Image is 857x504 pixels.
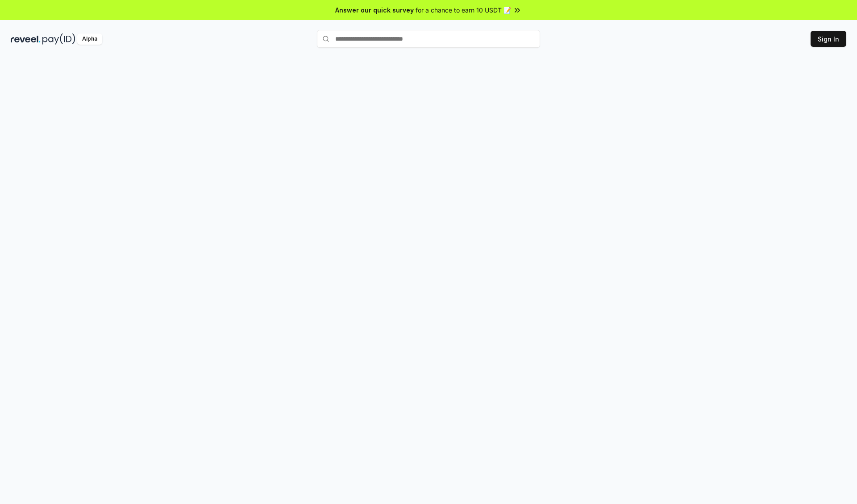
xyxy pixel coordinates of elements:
span: Answer our quick survey [335,5,414,15]
div: Alpha [77,33,102,45]
img: reveel_dark [11,33,41,45]
img: pay_id [42,33,75,45]
span: for a chance to earn 10 USDT 📝 [416,5,511,15]
button: Sign In [811,31,846,47]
